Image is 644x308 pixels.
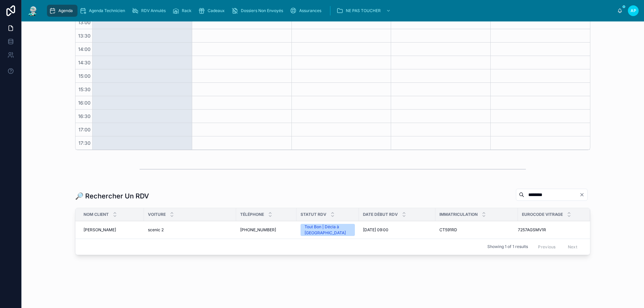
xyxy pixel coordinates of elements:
[196,5,229,17] a: Cadeaux
[334,5,394,17] a: NE PAS TOUCHER
[76,19,92,25] span: 13:00
[76,46,92,52] span: 14:00
[439,227,457,233] span: CT591RD
[77,86,92,92] span: 15:30
[439,212,478,217] span: Immatriculation
[84,227,140,233] a: [PERSON_NAME]
[363,212,398,217] span: Date Début RDV
[148,227,164,233] span: scenic 2
[148,212,166,217] span: Voiture
[487,244,528,249] span: Showing 1 of 1 results
[346,8,381,13] span: NE PAS TOUCHER
[518,227,582,233] a: 7257AGSMV1R
[148,227,232,233] a: scenic 2
[170,5,196,17] a: Rack
[208,8,225,13] span: Cadeaux
[518,227,546,233] span: 7257AGSMV1R
[301,224,355,236] a: Tout Bon | Décla à [GEOGRAPHIC_DATA]
[76,113,92,119] span: 16:30
[76,33,92,39] span: 13:30
[522,212,563,217] span: Eurocode Vitrage
[77,127,92,132] span: 17:00
[84,227,116,233] span: [PERSON_NAME]
[229,5,288,17] a: Dossiers Non Envoyés
[299,8,321,13] span: Assurances
[44,3,617,18] div: scrollable content
[77,73,92,79] span: 15:00
[77,140,92,146] span: 17:30
[240,212,264,217] span: Téléphone
[579,192,587,197] button: Clear
[76,60,92,65] span: 14:30
[439,227,514,233] a: CT591RD
[240,227,292,233] a: [PHONE_NUMBER]
[58,8,73,13] span: Agenda
[76,100,92,106] span: 16:00
[89,8,125,13] span: Agenda Technicien
[27,5,39,16] img: App logo
[301,212,326,217] span: Statut RDV
[240,227,276,233] span: [PHONE_NUMBER]
[75,191,149,201] h1: 🔎 Rechercher Un RDV
[130,5,170,17] a: RDV Annulés
[288,5,326,17] a: Assurances
[47,5,77,17] a: Agenda
[182,8,192,13] span: Rack
[363,227,431,233] a: [DATE] 09:00
[141,8,166,13] span: RDV Annulés
[363,227,388,233] span: [DATE] 09:00
[77,5,130,17] a: Agenda Technicien
[305,224,351,236] div: Tout Bon | Décla à [GEOGRAPHIC_DATA]
[84,212,109,217] span: Nom Client
[631,8,636,13] span: AP
[241,8,283,13] span: Dossiers Non Envoyés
